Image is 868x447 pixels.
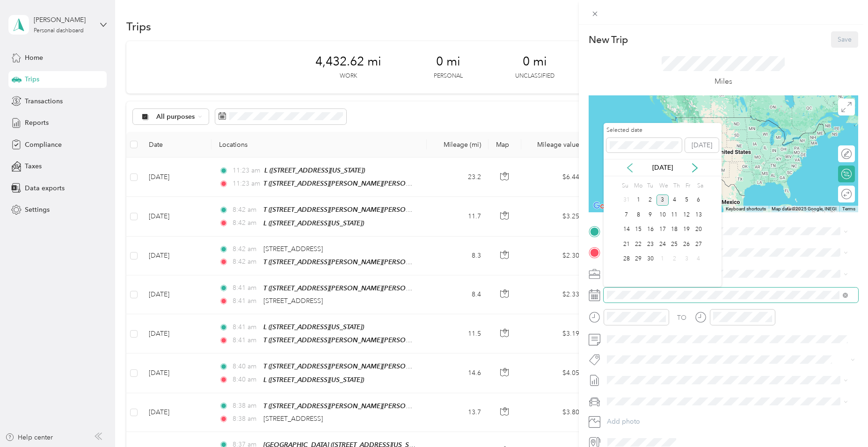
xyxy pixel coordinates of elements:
p: Miles [715,76,732,87]
div: We [658,180,669,193]
p: [DATE] [643,163,682,173]
div: 14 [620,224,633,236]
div: 26 [680,238,693,250]
div: 3 [656,195,669,206]
div: 19 [680,224,693,236]
div: 24 [656,238,669,250]
label: Selected date [606,126,682,135]
div: 27 [693,238,705,250]
div: Fr [684,180,693,193]
div: 25 [669,238,681,250]
div: 20 [693,224,705,236]
div: Tu [646,180,655,193]
div: 28 [620,253,633,265]
img: Google [591,200,622,212]
div: 12 [680,209,693,221]
div: 2 [669,253,681,265]
div: 4 [693,253,705,265]
div: 9 [644,209,656,221]
div: 15 [632,224,644,236]
div: Mo [632,180,642,193]
div: 3 [680,253,693,265]
div: 8 [632,209,644,221]
div: 29 [632,253,644,265]
a: Open this area in Google Maps (opens a new window) [591,200,622,212]
div: 1 [632,195,644,206]
div: Su [620,180,629,193]
p: New Trip [589,33,628,46]
div: TO [677,313,686,323]
div: 16 [644,224,656,236]
span: Map data ©2025 Google, INEGI [772,206,837,211]
div: 13 [693,209,705,221]
div: 5 [680,195,693,206]
div: 4 [669,195,681,206]
div: 2 [644,195,656,206]
div: 22 [632,238,644,250]
iframe: Everlance-gr Chat Button Frame [816,395,868,447]
div: 7 [620,209,633,221]
div: 18 [669,224,681,236]
button: [DATE] [685,138,719,153]
button: Add photo [604,415,858,428]
div: 23 [644,238,656,250]
div: Sa [696,180,705,193]
button: Keyboard shortcuts [726,206,766,212]
div: 17 [656,224,669,236]
div: 31 [620,195,633,206]
div: 30 [644,253,656,265]
div: 6 [693,195,705,206]
div: 21 [620,238,633,250]
div: 1 [656,253,669,265]
div: 10 [656,209,669,221]
div: 11 [669,209,681,221]
div: Th [671,180,680,193]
